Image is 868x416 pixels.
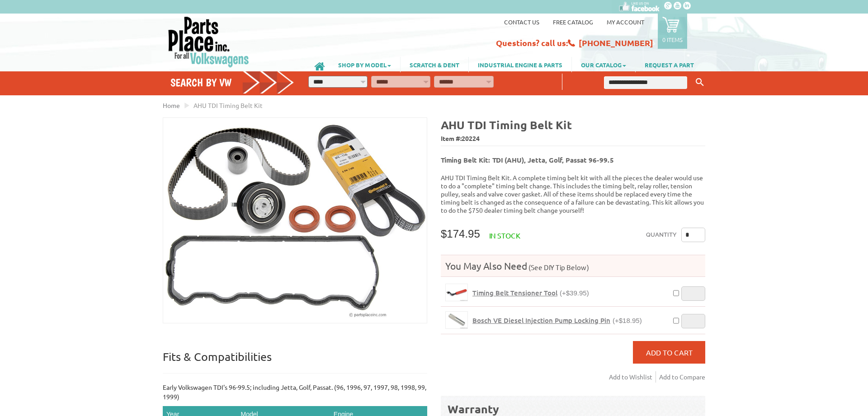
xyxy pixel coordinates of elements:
[560,289,589,297] span: (+$39.95)
[659,371,705,383] a: Add to Compare
[469,57,571,72] a: INDUSTRIAL ENGINE & PARTS
[633,341,705,364] button: Add to Cart
[441,228,480,240] span: $174.95
[167,16,250,68] img: Parts Place Inc!
[329,57,400,72] a: SHOP BY MODEL
[401,57,468,72] a: SCRATCH & DENT
[193,101,263,109] span: AHU TDI Timing Belt Kit
[472,288,557,297] span: Timing Belt Tensioner Tool
[446,312,467,328] img: Bosch VE Diesel Injection Pump Locking Pin
[472,316,610,325] span: Bosch VE Diesel Injection Pump Locking Pin
[163,383,427,402] p: Early Volkswagen TDI's 96-99.5; including Jetta, Golf, Passat. (96, 1996, 97, 1997, 98, 1998, 99,...
[462,134,480,142] span: 20224
[662,36,683,43] p: 0 items
[446,284,467,301] img: Timing Belt Tensioner Tool
[613,317,642,324] span: (+$18.95)
[572,57,635,72] a: OUR CATALOG
[472,316,642,325] a: Bosch VE Diesel Injection Pump Locking Pin(+$18.95)
[646,348,693,357] span: Add to Cart
[441,260,705,272] h4: You May Also Need
[527,263,589,271] span: (See DIY Tip Below)
[658,14,687,49] a: 0 items
[472,289,589,297] a: Timing Belt Tensioner Tool(+$39.95)
[607,18,644,26] a: My Account
[553,18,593,26] a: Free Catalog
[441,155,614,164] b: Timing Belt Kit: TDI (AHU), Jetta, Golf, Passat 96-99.5
[170,76,294,89] h4: Search by VW
[646,228,677,242] label: Quantity
[163,101,180,109] a: Home
[609,371,656,383] a: Add to Wishlist
[636,57,703,72] a: REQUEST A PART
[693,75,707,90] button: Keyword Search
[489,231,520,240] span: In stock
[163,118,427,323] img: AHU TDI Timing Belt Kit
[441,173,705,214] p: AHU TDI Timing Belt Kit. A complete timing belt kit with all the pieces the dealer would use to d...
[441,132,705,145] span: Item #:
[163,350,427,374] p: Fits & Compatibilities
[441,117,572,132] b: AHU TDI Timing Belt Kit
[445,284,468,301] a: Timing Belt Tensioner Tool
[504,18,539,26] a: Contact us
